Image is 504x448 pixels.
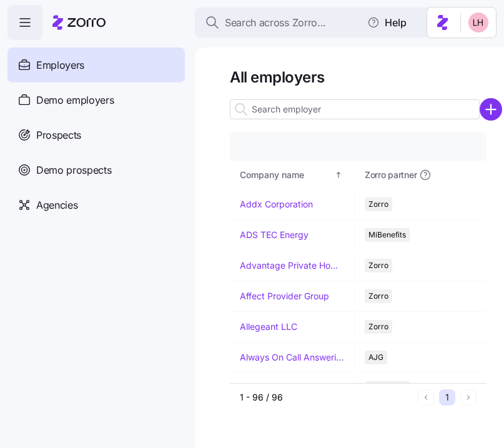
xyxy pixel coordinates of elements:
a: Allegeant LLC [240,321,297,333]
a: ADS TEC Energy [240,229,309,241]
span: Search across Zorro... [225,15,326,31]
span: Zorro [368,259,388,272]
a: Always On Call Answering Service [240,351,344,364]
h1: All employers [230,67,487,87]
button: Search across Zorro... [195,7,445,37]
button: Previous page [418,389,434,406]
span: Zorro [368,320,388,334]
button: Help [357,10,417,35]
a: Agencies [7,187,185,222]
span: Zorro [368,197,388,211]
span: MiBenefits [368,228,406,242]
button: Next page [460,389,477,406]
th: Company nameSorted ascending [230,161,355,189]
a: Demo prospects [7,152,185,187]
a: Prospects [7,117,185,152]
div: Sorted ascending [334,171,343,179]
span: MiBenefits [368,381,406,395]
img: 8ac9784bd0c5ae1e7e1202a2aac67deb [468,12,488,32]
span: Prospects [36,127,81,143]
svg: add icon [480,98,502,121]
span: Agencies [36,197,77,213]
span: Zorro [368,289,388,303]
span: Help [367,15,407,30]
a: Employers [7,47,185,82]
input: Search employer [230,99,480,119]
a: Advantage Private Home Care [240,259,344,272]
a: Affect Provider Group [240,290,329,302]
span: Demo employers [36,92,114,108]
span: Employers [36,57,84,73]
span: Zorro partner [365,169,417,181]
button: 1 [439,389,455,406]
span: AJG [368,351,383,364]
a: American Salon Group [240,382,331,394]
span: Demo prospects [36,162,112,178]
div: Company name [240,168,332,182]
div: 1 - 96 / 96 [240,391,413,404]
a: Demo employers [7,82,185,117]
a: Addx Corporation [240,198,313,211]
